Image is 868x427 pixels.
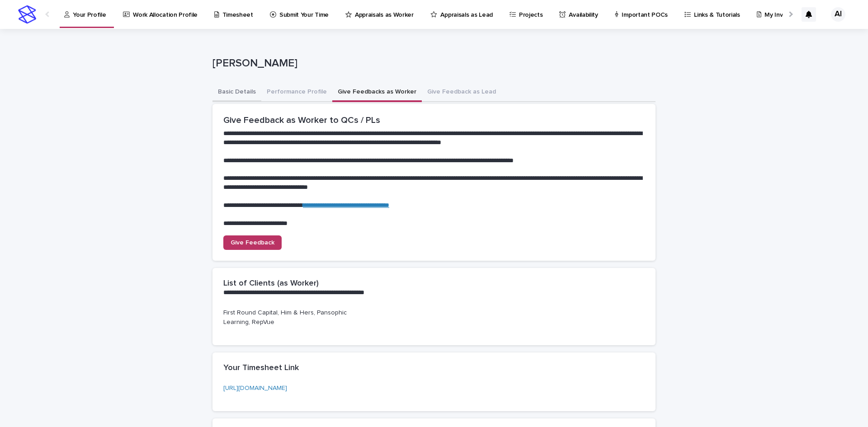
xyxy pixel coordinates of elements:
a: Give Feedback [223,235,282,250]
button: Give Feedbacks as Worker [332,83,422,102]
h2: Your Timesheet Link [223,363,299,373]
h2: Give Feedback as Worker to QCs / PLs [223,115,645,126]
span: Give Feedback [231,239,274,246]
img: stacker-logo-s-only.png [18,5,36,23]
button: Performance Profile [261,83,332,102]
p: [PERSON_NAME] [212,57,652,70]
a: [URL][DOMAIN_NAME] [223,385,287,391]
button: Basic Details [212,83,261,102]
div: AI [831,7,845,22]
h2: List of Clients (as Worker) [223,279,319,289]
p: First Round Capital, Him & Hers, Pansophic Learning, RepVue [223,308,357,327]
button: Give Feedback as Lead [422,83,501,102]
